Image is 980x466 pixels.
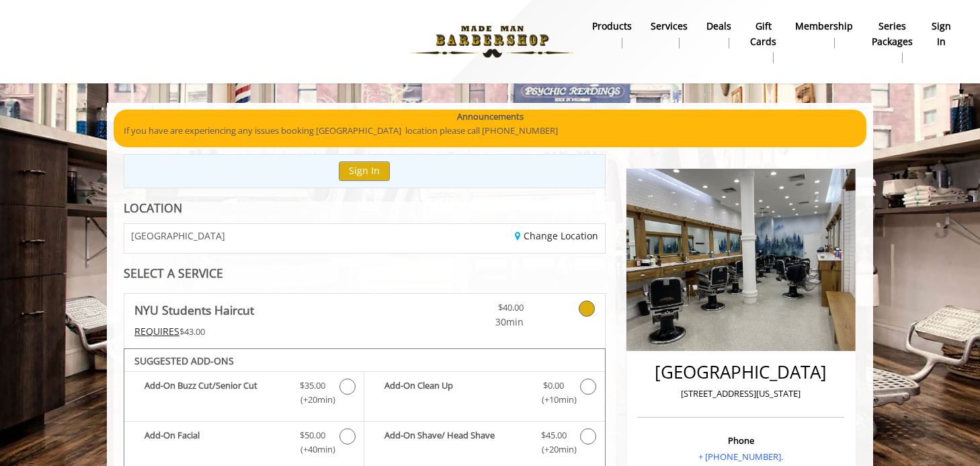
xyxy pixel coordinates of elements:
[293,442,333,457] span: (+40min )
[543,379,564,393] span: $0.00
[134,325,179,338] span: This service needs some Advance to be paid before we block your appointment
[641,436,841,445] h3: Phone
[371,379,598,410] label: Add-On Clean Up
[134,324,405,339] div: $43.00
[457,110,524,124] b: Announcements
[339,161,390,181] button: Sign In
[371,428,598,460] label: Add-On Shave/ Head Shave
[134,301,254,319] b: NYU Students Haircut
[384,428,527,457] b: Add-On Shave/ Head Shave
[400,5,585,79] img: Made Man Barbershop logo
[515,229,598,242] a: Change Location
[592,19,632,34] b: products
[922,17,961,52] a: sign insign in
[697,17,741,52] a: DealsDeals
[131,428,357,460] label: Add-On Facial
[872,19,913,49] b: Series packages
[444,294,524,329] a: $40.00
[795,19,853,34] b: Membership
[145,428,286,457] b: Add-On Facial
[641,387,841,401] p: [STREET_ADDRESS][US_STATE]
[741,17,786,67] a: Gift cardsgift cards
[698,451,783,463] a: + [PHONE_NUMBER].
[641,17,697,52] a: ServicesServices
[932,19,951,49] b: sign in
[300,428,325,442] span: $50.00
[131,379,357,410] label: Add-On Buzz Cut/Senior Cut
[145,379,286,407] b: Add-On Buzz Cut/Senior Cut
[583,17,641,52] a: Productsproducts
[786,17,862,52] a: MembershipMembership
[651,19,688,34] b: Services
[534,442,573,457] span: (+20min )
[541,428,567,442] span: $45.00
[384,379,527,407] b: Add-On Clean Up
[641,362,841,382] h2: [GEOGRAPHIC_DATA]
[300,379,325,393] span: $35.00
[444,315,524,329] span: 30min
[124,267,606,280] div: SELECT A SERVICE
[293,393,333,407] span: (+20min )
[134,354,234,367] b: SUGGESTED ADD-ONS
[131,231,225,241] span: [GEOGRAPHIC_DATA]
[862,17,922,67] a: Series packagesSeries packages
[534,393,573,407] span: (+10min )
[750,19,776,49] b: gift cards
[706,19,731,34] b: Deals
[124,200,182,216] b: LOCATION
[124,124,856,138] p: If you have are experiencing any issues booking [GEOGRAPHIC_DATA] location please call [PHONE_NUM...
